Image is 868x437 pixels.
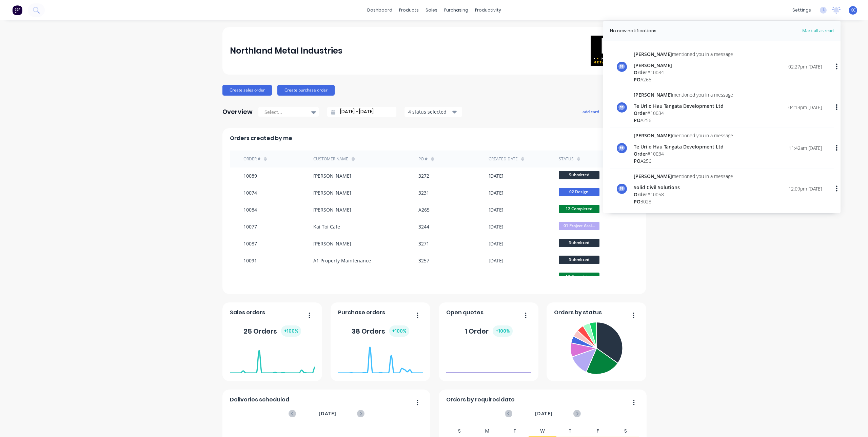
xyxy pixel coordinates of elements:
span: [PERSON_NAME] [634,173,672,179]
span: Order [634,151,647,157]
button: 4 status selected [405,107,462,117]
img: Northland Metal Industries [591,36,638,66]
div: No new notifications [610,27,656,34]
div: [GEOGRAPHIC_DATA] [313,274,360,281]
div: [DATE] [489,189,504,196]
span: [PERSON_NAME] [634,92,672,98]
div: Te Uri o Hau Tangata Development Ltd [634,102,733,110]
div: A265 [418,206,430,213]
span: Submitted [559,239,599,247]
div: # 10084 [634,69,733,76]
span: Orders by status [554,309,602,317]
div: 38 Orders [352,325,409,337]
div: + 100 % [389,325,409,337]
span: PO [634,76,640,83]
div: A265 [634,76,733,83]
div: mentioned you in a message [634,91,733,98]
div: [PERSON_NAME] [313,240,351,247]
div: productivity [472,5,505,15]
span: PO [634,158,640,164]
div: mentioned you in a message [634,173,733,180]
div: F [584,426,612,436]
div: # 10058 [634,191,733,198]
button: Create sales order [222,85,272,96]
div: A256 [634,117,733,124]
span: KC [850,7,856,13]
span: [DATE] [319,410,336,417]
div: S [446,426,474,436]
a: dashboard [364,5,396,15]
div: Created date [489,156,518,162]
div: [DATE] [489,240,504,247]
div: 10087 [243,240,257,247]
span: [PERSON_NAME] [634,132,672,139]
span: Submitted [559,171,599,179]
div: sales [422,5,441,15]
div: 25 Orders [243,325,301,337]
div: products [396,5,422,15]
div: 04:13pm [DATE] [788,104,822,111]
div: 10074 [243,189,257,196]
span: Mark all as read [778,27,834,34]
span: Order [634,191,647,198]
div: [DATE] [489,257,504,264]
span: 12 Completed [559,273,599,281]
div: settings [789,5,814,15]
div: + 100 % [281,325,301,337]
div: 1 Order [465,325,513,337]
div: [PERSON_NAME] [313,189,351,196]
div: T [501,426,529,436]
div: [DATE] [489,223,504,230]
div: 3244 [418,223,429,230]
span: Purchase orders [338,309,385,317]
span: 02 Design [559,188,599,196]
div: 11:42am [DATE] [789,144,822,152]
div: A256 [634,157,733,164]
div: 4 status selected [408,108,451,115]
div: purchasing [441,5,472,15]
img: Factory [12,5,22,15]
span: Open quotes [446,309,484,317]
div: 3231 [418,189,429,196]
button: Create purchase order [277,85,335,96]
span: Sales orders [230,309,265,317]
div: 10084 [243,206,257,213]
div: [PERSON_NAME] [313,206,351,213]
span: [PERSON_NAME] [634,51,672,57]
div: # 10034 [634,150,733,157]
div: T [556,426,584,436]
div: 10086 [243,274,257,281]
span: [DATE] [535,410,553,417]
div: M [473,426,501,436]
div: 3272 [418,172,429,179]
div: Kai Toi Cafe [313,223,340,230]
div: A1 Property Maintenance [313,257,371,264]
div: Order # [243,156,260,162]
button: add card [578,107,604,116]
div: [PERSON_NAME] [313,172,351,179]
div: Northland Metal Industries [230,44,342,58]
div: [DATE] [489,274,504,281]
div: [DATE] [489,206,504,213]
div: status [559,156,574,162]
div: 02:27pm [DATE] [788,63,822,70]
div: [DATE] [489,172,504,179]
div: [PERSON_NAME] [634,62,733,69]
div: + 100 % [493,325,513,337]
div: Te Uri o Hau Tangata Development Ltd [634,143,733,150]
div: Customer Name [313,156,348,162]
span: Submitted [559,256,599,264]
span: PO [634,117,640,123]
span: 01 Project Assi... [559,222,599,230]
div: 10077 [243,223,257,230]
span: Order [634,69,647,76]
div: 12:09pm [DATE] [788,185,822,192]
div: W [529,426,556,436]
div: # 10034 [634,110,733,117]
div: 3028 [634,198,733,205]
span: Orders created by me [230,134,292,142]
span: 12 Completed [559,205,599,213]
span: Order [634,110,647,116]
div: Overview [222,105,253,119]
span: PO [634,198,640,205]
